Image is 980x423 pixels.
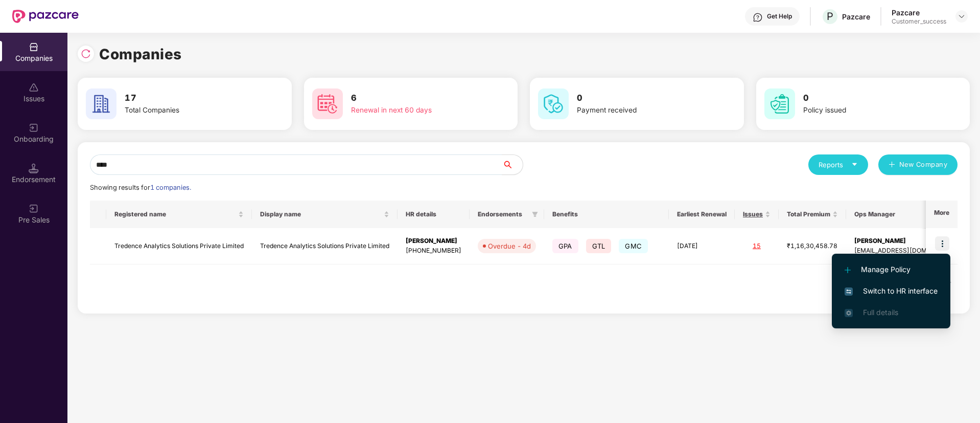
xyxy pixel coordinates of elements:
[899,160,948,170] span: New Company
[845,285,938,297] span: Switch to HR interface
[669,201,735,228] th: Earliest Renewal
[764,88,795,119] img: svg+xml;base64,PHN2ZyB4bWxucz0iaHR0cDovL3d3dy53My5vcmcvMjAwMC9zdmciIHdpZHRoPSI2MCIgaGVpZ2h0PSI2MC...
[735,201,779,228] th: Issues
[878,154,958,175] button: plusNew Company
[125,105,253,116] div: Total Companies
[851,161,858,168] span: caret-down
[150,184,191,191] span: 1 companies.
[863,308,898,317] span: Full details
[114,210,236,218] span: Registered name
[926,201,958,228] th: More
[842,12,870,21] div: Pazcare
[252,201,398,228] th: Display name
[86,88,116,119] img: svg+xml;base64,PHN2ZyB4bWxucz0iaHR0cDovL3d3dy53My5vcmcvMjAwMC9zdmciIHdpZHRoPSI2MCIgaGVpZ2h0PSI2MC...
[488,241,531,251] div: Overdue - 4d
[753,12,763,23] img: svg+xml;base64,PHN2ZyBpZD0iSGVscC0zMngzMiIgeG1sbnM9Imh0dHA6Ly93d3cudzMub3JnLzIwMDAvc3ZnIiB3aWR0aD...
[81,49,91,59] img: svg+xml;base64,PHN2ZyBpZD0iUmVsb2FkLTMyeDMyIiB4bWxucz0iaHR0cDovL3d3dy53My5vcmcvMjAwMC9zdmciIHdpZH...
[845,267,851,273] img: svg+xml;base64,PHN2ZyB4bWxucz0iaHR0cDovL3d3dy53My5vcmcvMjAwMC9zdmciIHdpZHRoPSIxMi4yMDEiIGhlaWdodD...
[669,228,735,264] td: [DATE]
[827,10,833,23] span: P
[260,210,382,218] span: Display name
[106,201,252,228] th: Registered name
[892,8,946,17] div: Pazcare
[29,163,39,173] img: svg+xml;base64,PHN2ZyB3aWR0aD0iMTQuNSIgaGVpZ2h0PSIxNC41IiB2aWV3Qm94PSIwIDAgMTYgMTYiIGZpbGw9Im5vbm...
[845,309,853,317] img: svg+xml;base64,PHN2ZyB4bWxucz0iaHR0cDovL3d3dy53My5vcmcvMjAwMC9zdmciIHdpZHRoPSIxNi4zNjMiIGhlaWdodD...
[29,204,39,214] img: svg+xml;base64,PHN2ZyB3aWR0aD0iMjAiIGhlaWdodD0iMjAiIHZpZXdCb3g9IjAgMCAyMCAyMCIgZmlsbD0ibm9uZSIgeG...
[29,82,39,93] img: svg+xml;base64,PHN2ZyBpZD0iSXNzdWVzX2Rpc2FibGVkIiB4bWxucz0iaHR0cDovL3d3dy53My5vcmcvMjAwMC9zdmciIH...
[552,239,578,253] span: GPA
[351,105,480,116] div: Renewal in next 60 days
[854,236,960,246] div: [PERSON_NAME]
[544,201,669,228] th: Benefits
[90,184,191,191] span: Showing results for
[478,210,528,218] span: Endorsements
[312,88,343,119] img: svg+xml;base64,PHN2ZyB4bWxucz0iaHR0cDovL3d3dy53My5vcmcvMjAwMC9zdmciIHdpZHRoPSI2MCIgaGVpZ2h0PSI2MC...
[502,161,523,169] span: search
[530,208,540,220] span: filter
[743,241,771,251] div: 15
[819,160,858,170] div: Reports
[538,88,569,119] img: svg+xml;base64,PHN2ZyB4bWxucz0iaHR0cDovL3d3dy53My5vcmcvMjAwMC9zdmciIHdpZHRoPSI2MCIgaGVpZ2h0PSI2MC...
[532,211,538,217] span: filter
[577,105,706,116] div: Payment received
[767,12,792,20] div: Get Help
[125,92,253,105] h3: 17
[958,12,966,20] img: svg+xml;base64,PHN2ZyBpZD0iRHJvcGRvd24tMzJ4MzIiIHhtbG5zPSJodHRwOi8vd3d3LnczLm9yZy8yMDAwL3N2ZyIgd2...
[787,210,830,218] span: Total Premium
[803,105,932,116] div: Policy issued
[743,210,763,218] span: Issues
[502,154,523,175] button: search
[935,236,949,251] img: icon
[406,236,461,246] div: [PERSON_NAME]
[779,201,846,228] th: Total Premium
[398,201,470,228] th: HR details
[99,43,182,65] h1: Companies
[406,246,461,256] div: [PHONE_NUMBER]
[854,246,960,256] div: [EMAIL_ADDRESS][DOMAIN_NAME]
[351,92,480,105] h3: 6
[845,287,853,296] img: svg+xml;base64,PHN2ZyB4bWxucz0iaHR0cDovL3d3dy53My5vcmcvMjAwMC9zdmciIHdpZHRoPSIxNiIgaGVpZ2h0PSIxNi...
[577,92,706,105] h3: 0
[619,239,648,253] span: GMC
[854,210,952,218] span: Ops Manager
[845,264,938,275] span: Manage Policy
[29,42,39,52] img: svg+xml;base64,PHN2ZyBpZD0iQ29tcGFuaWVzIiB4bWxucz0iaHR0cDovL3d3dy53My5vcmcvMjAwMC9zdmciIHdpZHRoPS...
[12,10,79,23] img: New Pazcare Logo
[787,241,838,251] div: ₹1,16,30,458.78
[29,123,39,133] img: svg+xml;base64,PHN2ZyB3aWR0aD0iMjAiIGhlaWdodD0iMjAiIHZpZXdCb3g9IjAgMCAyMCAyMCIgZmlsbD0ibm9uZSIgeG...
[803,92,932,105] h3: 0
[892,17,946,26] div: Customer_success
[889,161,895,169] span: plus
[586,239,612,253] span: GTL
[106,228,252,264] td: Tredence Analytics Solutions Private Limited
[252,228,398,264] td: Tredence Analytics Solutions Private Limited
